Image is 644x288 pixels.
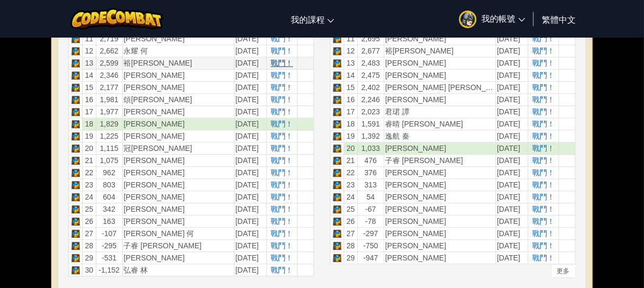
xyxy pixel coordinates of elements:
[496,57,528,69] td: [DATE]
[384,118,496,130] td: 睿晴 [PERSON_NAME]
[384,252,496,264] td: [PERSON_NAME]
[271,241,293,250] a: 戰鬥！
[83,130,96,142] td: 19
[330,203,344,215] td: Python
[482,13,525,24] span: 我的帳號
[344,106,358,118] td: 17
[496,191,528,203] td: [DATE]
[271,205,293,213] a: 戰鬥！
[83,264,96,276] td: 30
[344,142,358,155] td: 20
[357,45,384,57] td: 2,677
[532,254,554,262] span: 戰鬥！
[532,205,554,213] a: 戰鬥！
[344,118,358,130] td: 18
[234,142,266,155] td: [DATE]
[330,33,344,45] td: Python
[496,142,528,155] td: [DATE]
[496,240,528,252] td: [DATE]
[83,167,96,179] td: 22
[271,168,293,177] a: 戰鬥！
[532,193,554,201] a: 戰鬥！
[532,120,554,128] a: 戰鬥！
[330,252,344,264] td: Python
[122,155,234,167] td: [PERSON_NAME]
[532,71,554,79] a: 戰鬥！
[122,252,234,264] td: [PERSON_NAME]
[496,155,528,167] td: [DATE]
[330,57,344,69] td: Python
[271,156,293,165] a: 戰鬥！
[96,215,122,228] td: 163
[496,94,528,106] td: [DATE]
[83,252,96,264] td: 29
[271,47,293,55] a: 戰鬥！
[357,167,384,179] td: 376
[122,191,234,203] td: [PERSON_NAME]
[234,57,266,69] td: [DATE]
[234,191,266,203] td: [DATE]
[330,167,344,179] td: Python
[122,106,234,118] td: [PERSON_NAME]
[542,14,576,25] span: 繁體中文
[83,155,96,167] td: 21
[234,82,266,94] td: [DATE]
[96,203,122,215] td: 342
[271,59,293,67] span: 戰鬥！
[234,167,266,179] td: [DATE]
[122,203,234,215] td: [PERSON_NAME]
[532,34,554,43] a: 戰鬥！
[357,191,384,203] td: 54
[384,228,496,240] td: [PERSON_NAME]
[532,181,554,189] span: 戰鬥！
[357,94,384,106] td: 2,246
[357,118,384,130] td: 1,591
[532,47,554,55] span: 戰鬥！
[330,215,344,228] td: Python
[330,82,344,94] td: Python
[532,83,554,92] a: 戰鬥！
[69,215,83,228] td: Python
[83,228,96,240] td: 27
[384,45,496,57] td: 裕[PERSON_NAME]
[234,94,266,106] td: [DATE]
[357,142,384,155] td: 1,033
[532,217,554,226] a: 戰鬥！
[122,130,234,142] td: [PERSON_NAME]
[122,33,234,45] td: [PERSON_NAME]
[96,57,122,69] td: 2,599
[344,179,358,191] td: 23
[96,179,122,191] td: 803
[384,33,496,45] td: [PERSON_NAME]
[357,57,384,69] td: 2,483
[234,155,266,167] td: [DATE]
[459,11,477,28] img: avatar
[234,33,266,45] td: [DATE]
[454,2,531,35] a: 我的帳號
[83,191,96,203] td: 24
[532,144,554,152] a: 戰鬥！
[234,240,266,252] td: [DATE]
[532,107,554,116] span: 戰鬥！
[532,168,554,177] a: 戰鬥！
[330,155,344,167] td: Python
[271,132,293,140] span: 戰鬥！
[330,106,344,118] td: Python
[271,34,293,43] span: 戰鬥！
[122,142,234,155] td: 冠[PERSON_NAME]
[83,215,96,228] td: 26
[357,33,384,45] td: 2,695
[122,118,234,130] td: [PERSON_NAME]
[384,179,496,191] td: [PERSON_NAME]
[384,167,496,179] td: [PERSON_NAME]
[532,156,554,165] span: 戰鬥！
[384,240,496,252] td: [PERSON_NAME]
[69,167,83,179] td: Python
